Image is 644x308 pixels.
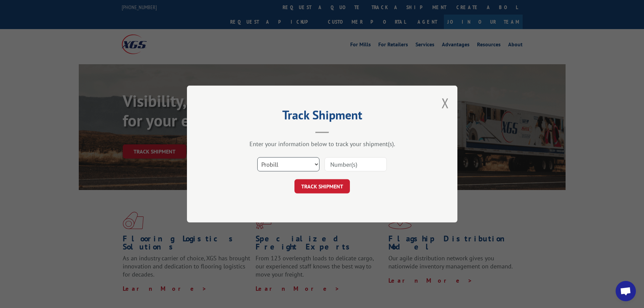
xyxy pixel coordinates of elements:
a: Open chat [616,281,636,301]
button: TRACK SHIPMENT [294,179,350,193]
div: Enter your information below to track your shipment(s). [221,140,424,148]
h2: Track Shipment [221,110,424,123]
input: Number(s) [325,157,387,171]
button: Close modal [442,94,449,112]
